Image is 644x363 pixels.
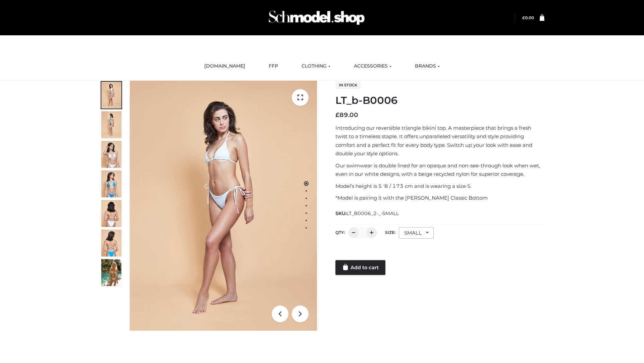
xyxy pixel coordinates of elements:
[130,81,317,331] img: ArielClassicBikiniTop_CloudNine_AzureSky_OW114ECO_1
[297,59,335,74] a: CLOTHING
[346,210,399,216] span: LT_B0006_2-_-SMALL
[335,260,385,275] a: Add to cart
[335,111,339,119] span: £
[335,111,358,119] bdi: 89.00
[101,200,121,227] img: ArielClassicBikiniTop_CloudNine_AzureSky_OW114ECO_7-scaled.jpg
[349,59,396,74] a: ACCESSORIES
[335,230,345,235] label: QTY:
[266,4,367,31] img: Schmodel Admin 964
[335,194,544,202] p: *Model is pairing it with the [PERSON_NAME] Classic Bottom
[522,15,534,20] bdi: 0.00
[335,81,361,89] span: In stock
[101,111,121,138] img: ArielClassicBikiniTop_CloudNine_AzureSky_OW114ECO_2-scaled.jpg
[199,59,250,74] a: [DOMAIN_NAME]
[335,182,544,191] p: Model’s height is 5 ‘8 / 173 cm and is wearing a size S.
[522,15,534,20] a: £0.00
[264,59,283,74] a: FFP
[101,141,121,168] img: ArielClassicBikiniTop_CloudNine_AzureSky_OW114ECO_3-scaled.jpg
[335,124,544,158] p: Introducing our reversible triangle bikini top. A masterpiece that brings a fresh twist to a time...
[399,227,434,239] div: SMALL
[101,230,121,256] img: ArielClassicBikiniTop_CloudNine_AzureSky_OW114ECO_8-scaled.jpg
[101,82,121,109] img: ArielClassicBikiniTop_CloudNine_AzureSky_OW114ECO_1-scaled.jpg
[335,94,544,107] h1: LT_b-B0006
[101,170,121,197] img: ArielClassicBikiniTop_CloudNine_AzureSky_OW114ECO_4-scaled.jpg
[335,209,399,217] span: SKU:
[335,161,544,178] p: Our swimwear is double lined for an opaque and non-see-through look when wet, even in our white d...
[385,230,395,235] label: Size:
[101,259,121,286] img: Arieltop_CloudNine_AzureSky2.jpg
[410,59,445,74] a: BRANDS
[522,15,525,20] span: £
